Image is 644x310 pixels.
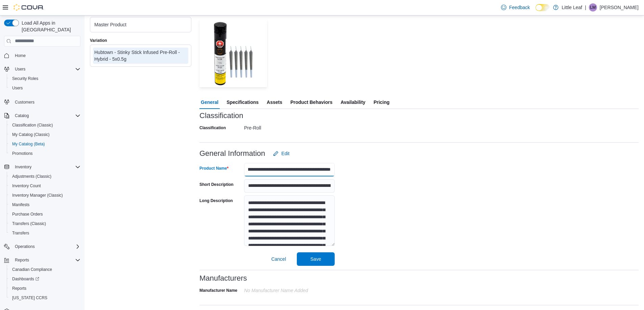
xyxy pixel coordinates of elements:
[7,191,83,200] button: Inventory Manager (Classic)
[9,75,41,83] a: Security Roles
[9,275,80,283] span: Dashboards
[7,130,83,139] button: My Catalog (Classic)
[9,121,56,129] a: Classification (Classic)
[12,65,28,73] button: Users
[9,75,80,83] span: Security Roles
[199,198,233,203] label: Long Description
[535,4,550,11] input: Dark Mode
[9,210,46,218] a: Purchase Orders
[244,122,335,131] div: Pre-Roll
[9,149,80,158] span: Promotions
[9,275,42,283] a: Dashboards
[9,229,80,237] span: Transfers
[15,113,29,118] span: Catalog
[12,98,37,106] a: Customers
[12,193,63,198] span: Inventory Manager (Classic)
[9,182,44,190] a: Inventory Count
[15,66,25,72] span: Users
[290,95,332,109] span: Product Behaviors
[7,274,83,284] a: Dashboards
[12,221,46,226] span: Transfers (Classic)
[374,95,389,109] span: Pricing
[12,141,45,147] span: My Catalog (Beta)
[15,257,29,263] span: Reports
[12,286,26,291] span: Reports
[12,243,80,251] span: Operations
[15,244,35,249] span: Operations
[19,20,80,33] span: Load All Apps in [GEOGRAPHIC_DATA]
[271,256,286,262] span: Cancel
[9,182,80,190] span: Inventory Count
[199,149,265,158] h3: General Information
[1,242,83,251] button: Operations
[310,256,321,262] span: Save
[7,228,83,238] button: Transfers
[12,163,80,171] span: Inventory
[199,112,243,120] h3: Classification
[498,1,532,14] a: Feedback
[9,201,80,209] span: Manifests
[12,85,23,91] span: Users
[9,294,50,302] a: [US_STATE] CCRS
[7,149,83,158] button: Promotions
[7,209,83,219] button: Purchase Orders
[12,65,80,73] span: Users
[9,229,32,237] a: Transfers
[585,3,586,11] p: |
[9,294,80,302] span: Washington CCRS
[9,131,80,139] span: My Catalog (Classic)
[270,147,292,160] button: Edit
[15,53,26,58] span: Home
[12,76,38,81] span: Security Roles
[9,220,80,228] span: Transfers (Classic)
[1,97,83,107] button: Customers
[199,182,234,187] label: Short Description
[9,191,66,199] a: Inventory Manager (Classic)
[590,3,596,11] span: LM
[1,111,83,120] button: Catalog
[12,276,39,282] span: Dashboards
[7,293,83,303] button: [US_STATE] CCRS
[199,125,226,131] label: Classification
[1,162,83,172] button: Inventory
[12,112,31,120] button: Catalog
[9,84,25,92] a: Users
[9,140,80,148] span: My Catalog (Beta)
[340,95,365,109] span: Availability
[9,121,80,129] span: Classification (Classic)
[12,51,80,60] span: Home
[9,220,49,228] a: Transfers (Classic)
[267,95,282,109] span: Assets
[9,265,80,274] span: Canadian Compliance
[281,150,289,157] span: Edit
[12,183,41,189] span: Inventory Count
[12,267,52,272] span: Canadian Compliance
[12,132,50,137] span: My Catalog (Classic)
[589,3,597,11] div: Leanne McPhie
[7,74,83,83] button: Security Roles
[12,230,29,236] span: Transfers
[297,252,335,266] button: Save
[12,97,80,106] span: Customers
[12,163,34,171] button: Inventory
[9,140,48,148] a: My Catalog (Beta)
[268,252,289,266] button: Cancel
[7,284,83,293] button: Reports
[1,64,83,74] button: Users
[7,181,83,191] button: Inventory Count
[12,122,53,128] span: Classification (Classic)
[9,201,32,209] a: Manifests
[9,284,80,292] span: Reports
[226,95,259,109] span: Specifications
[9,265,55,274] a: Canadian Compliance
[199,274,247,282] h3: Manufacturers
[562,3,582,11] p: Little Leaf
[1,51,83,60] button: Home
[7,139,83,149] button: My Catalog (Beta)
[12,256,80,264] span: Reports
[12,202,29,207] span: Manifests
[509,4,530,11] span: Feedback
[9,149,35,158] a: Promotions
[94,21,187,28] div: Master Product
